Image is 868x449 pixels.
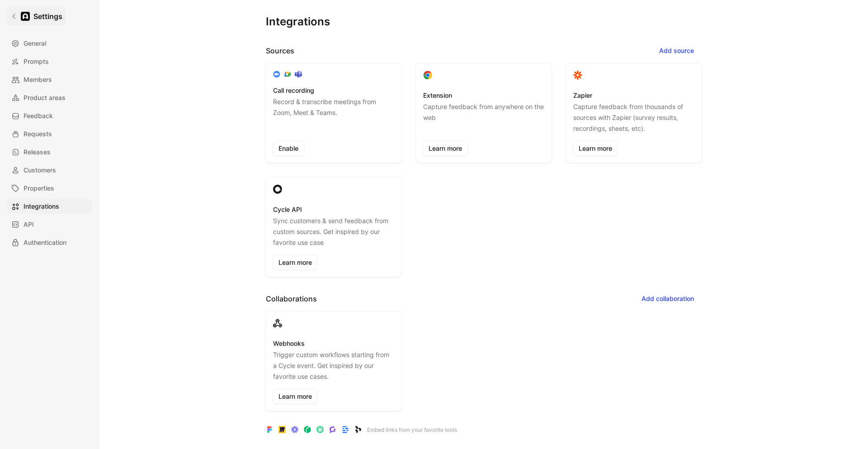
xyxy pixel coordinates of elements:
[7,181,92,196] a: Properties
[642,293,694,304] span: Add collaboration
[273,85,314,96] h3: Call recording
[573,90,592,101] h3: Zapier
[7,54,92,69] a: Prompts
[24,129,52,139] span: Requests
[7,145,92,159] a: Releases
[24,92,66,103] span: Product areas
[273,141,304,156] button: Enable
[7,72,92,87] a: Members
[278,143,298,154] span: Enable
[273,389,317,404] a: Learn more
[273,204,302,215] h3: Cycle API
[423,90,452,101] h3: Extension
[423,141,467,156] a: Learn more
[7,7,66,25] a: Settings
[651,43,702,58] button: Add source
[7,235,92,250] a: Authentication
[634,291,702,306] button: Add collaboration
[24,38,46,49] span: General
[7,109,92,123] a: Feedback
[266,293,317,304] h2: Collaborations
[273,338,305,349] h3: Webhooks
[273,96,394,134] p: Record & transcribe meetings from Zoom, Meet & Teams.
[24,74,52,85] span: Members
[24,165,56,176] span: Customers
[24,56,49,67] span: Prompts
[24,147,51,158] span: Releases
[24,110,53,121] span: Feedback
[24,201,59,212] span: Integrations
[573,101,694,134] p: Capture feedback from thousands of sources with Zapier (survey results, recordings, sheets, etc).
[33,11,62,22] h1: Settings
[7,163,92,177] a: Customers
[266,14,330,29] h1: Integrations
[659,45,694,56] span: Add source
[24,183,54,194] span: Properties
[273,349,394,382] p: Trigger custom workflows starting from a Cycle event. Get inspired by our favorite use cases.
[273,215,394,248] p: Sync customers & send feedback from custom sources. Get inspired by our favorite use case
[573,141,618,156] a: Learn more
[24,219,34,230] span: API
[7,199,92,214] a: Integrations
[423,101,544,134] p: Capture feedback from anywhere on the web
[367,425,457,435] p: Embed links from your favorite tools
[7,217,92,232] a: API
[7,36,92,51] a: General
[273,255,317,270] a: Learn more
[7,91,92,105] a: Product areas
[7,127,92,141] a: Requests
[24,237,66,248] span: Authentication
[266,45,294,56] h2: Sources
